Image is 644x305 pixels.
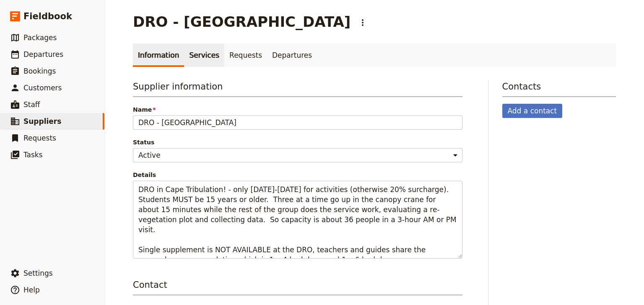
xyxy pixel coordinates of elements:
[23,84,62,92] span: Customers
[23,134,56,142] span: Requests
[356,15,370,30] button: Actions
[23,10,72,23] span: Fieldbook
[502,104,563,118] button: Add a contact
[133,44,184,67] a: Information
[23,151,43,159] span: Tasks
[133,105,462,114] span: Name
[133,148,462,162] select: Status
[133,80,462,97] h3: Supplier information
[133,181,462,259] textarea: Details
[23,286,40,294] span: Help
[133,115,462,130] input: Name
[23,269,53,277] span: Settings
[133,13,351,30] h1: DRO - [GEOGRAPHIC_DATA]
[23,67,56,75] span: Bookings
[224,44,267,67] a: Requests
[23,117,61,126] span: Suppliers
[23,33,57,42] span: Packages
[23,100,40,109] span: Staff
[133,171,462,179] span: Details
[133,279,462,295] h3: Contact
[133,138,462,146] span: Status
[267,44,317,67] a: Departures
[184,44,224,67] a: Services
[23,50,63,59] span: Departures
[502,80,616,97] h3: Contacts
